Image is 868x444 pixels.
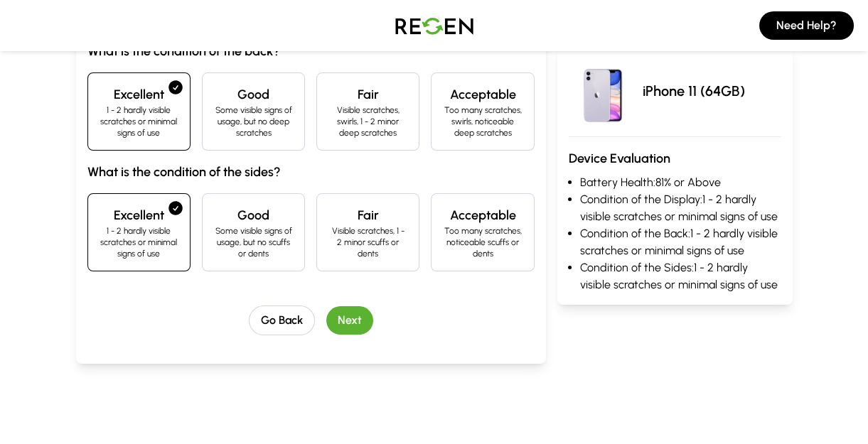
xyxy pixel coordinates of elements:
p: Too many scratches, swirls, noticeable deep scratches [443,104,522,139]
p: Too many scratches, noticeable scuffs or dents [443,225,522,259]
img: Logo [385,6,484,45]
h4: Good [214,205,293,225]
h3: What is the condition of the sides? [87,162,535,182]
p: Some visible signs of usage, but no deep scratches [214,104,293,139]
p: Some visible signs of usage, but no scuffs or dents [214,225,293,259]
li: Condition of the Display: 1 - 2 hardly visible scratches or minimal signs of use [580,191,781,225]
p: iPhone 11 (64GB) [643,81,745,101]
p: Visible scratches, 1 - 2 minor scuffs or dents [328,225,407,259]
h3: Device Evaluation [569,148,781,168]
h4: Fair [328,205,407,225]
p: Visible scratches, swirls, 1 - 2 minor deep scratches [328,104,407,139]
button: Need Help? [759,11,854,40]
button: Next [326,306,373,335]
h4: Fair [328,85,407,104]
p: 1 - 2 hardly visible scratches or minimal signs of use [100,104,178,139]
h4: Excellent [100,85,178,104]
h4: Acceptable [443,205,522,225]
button: Go Back [249,305,315,335]
li: Battery Health: 81% or Above [580,174,781,191]
h4: Excellent [100,205,178,225]
h4: Acceptable [443,85,522,104]
img: iPhone 11 [569,57,637,125]
li: Condition of the Back: 1 - 2 hardly visible scratches or minimal signs of use [580,225,781,259]
p: 1 - 2 hardly visible scratches or minimal signs of use [100,225,178,259]
h4: Good [214,85,293,104]
h3: What is the condition of the back? [87,41,535,61]
li: Condition of the Sides: 1 - 2 hardly visible scratches or minimal signs of use [580,259,781,293]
